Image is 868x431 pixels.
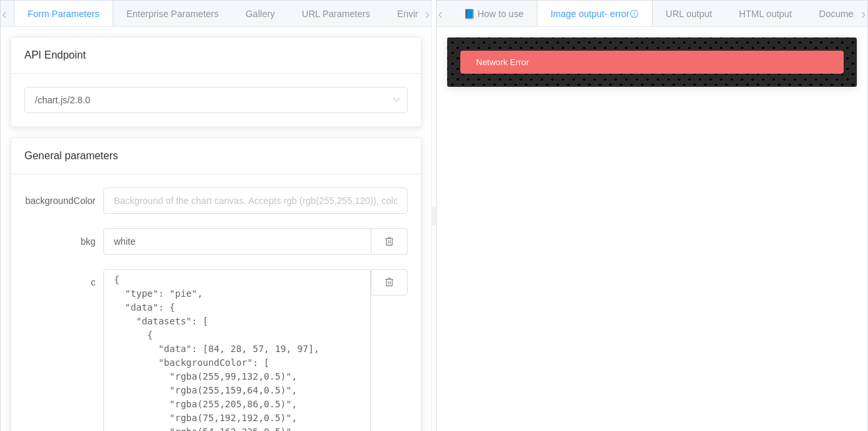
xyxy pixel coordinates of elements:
[246,9,275,19] span: Gallery
[126,9,219,19] span: Enterprise Parameters
[476,57,529,67] span: Network Error
[739,9,792,19] span: HTML output
[464,9,524,19] span: 📘 How to use
[103,228,371,255] input: Background of the chart canvas. Accepts rgb (rgb(255,255,120)), colors (red), and url-encoded hex...
[24,49,86,61] span: API Endpoint
[605,9,639,19] span: - error
[302,9,370,19] span: URL Parameters
[24,188,103,214] label: backgroundColor
[103,188,408,214] input: Background of the chart canvas. Accepts rgb (rgb(255,255,120)), colors (red), and url-encoded hex...
[24,269,103,295] label: c
[666,9,712,19] span: URL output
[551,9,639,19] span: Image output
[28,9,99,19] span: Form Parameters
[24,87,408,113] input: Select
[24,150,118,161] span: General parameters
[397,9,454,19] span: Environments
[24,228,103,255] label: bkg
